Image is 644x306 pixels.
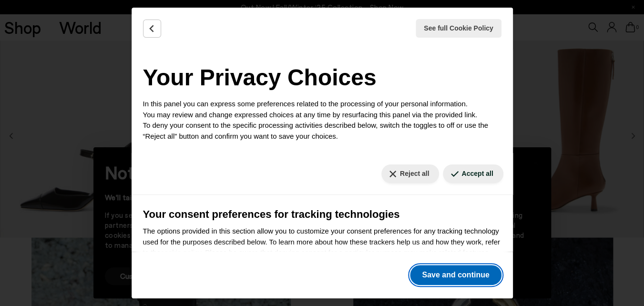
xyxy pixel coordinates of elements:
button: See full Cookie Policy [416,19,501,38]
p: In this panel you can express some preferences related to the processing of your personal informa... [143,99,501,142]
span: See full Cookie Policy [424,23,493,33]
h3: Your consent preferences for tracking technologies [143,206,501,222]
a: cookie policy - link opens in a new tab [161,248,201,256]
h2: Your Privacy Choices [143,61,501,95]
button: Accept all [443,164,503,183]
button: Save and continue [410,265,501,285]
button: Back [143,20,161,38]
p: The options provided in this section allow you to customize your consent preferences for any trac... [143,226,501,269]
button: Reject all [381,164,439,183]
